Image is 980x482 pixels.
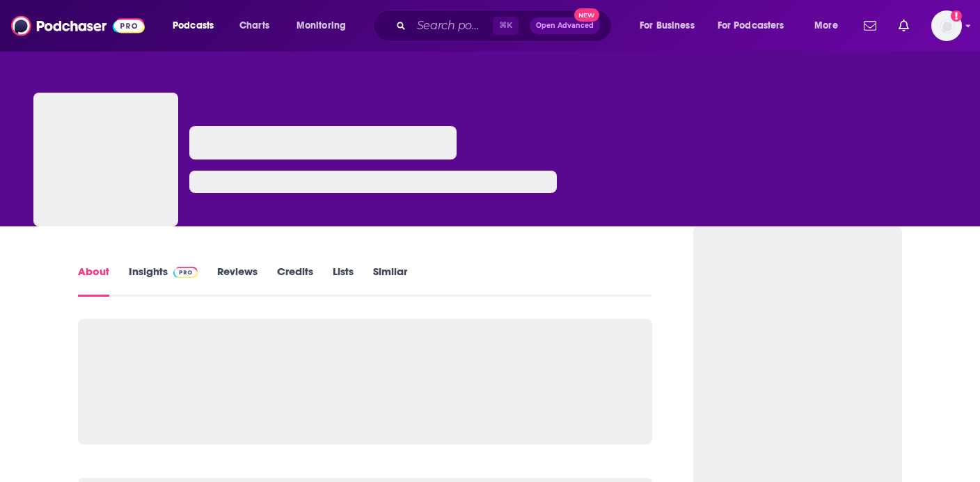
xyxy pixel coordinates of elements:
[217,265,258,297] a: Reviews
[297,16,346,36] span: Monitoring
[931,10,962,41] img: User Profile
[373,265,407,297] a: Similar
[11,13,145,39] img: Podchaser - Follow, Share and Rate Podcasts
[129,265,198,297] a: InsightsPodchaser Pro
[277,265,313,297] a: Credits
[493,17,519,35] span: ⌘ K
[718,16,784,36] span: For Podcasters
[173,267,198,278] img: Podchaser Pro
[239,16,269,36] span: Charts
[709,15,805,37] button: open menu
[858,14,882,38] a: Show notifications dropdown
[163,15,232,37] button: open menu
[78,265,109,297] a: About
[530,17,600,34] button: Open AdvancedNew
[333,265,354,297] a: Lists
[230,15,278,37] a: Charts
[630,15,712,37] button: open menu
[805,15,855,37] button: open menu
[814,16,838,36] span: More
[931,10,962,41] button: Show profile menu
[640,16,695,36] span: For Business
[574,8,599,22] span: New
[951,10,962,22] svg: Add a profile image
[386,10,625,42] div: Search podcasts, credits, & more...
[287,15,364,37] button: open menu
[536,22,594,29] span: Open Advanced
[411,15,493,37] input: Search podcasts, credits, & more...
[173,16,214,36] span: Podcasts
[893,14,915,38] a: Show notifications dropdown
[931,10,962,41] span: Logged in as antonettefrontgate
